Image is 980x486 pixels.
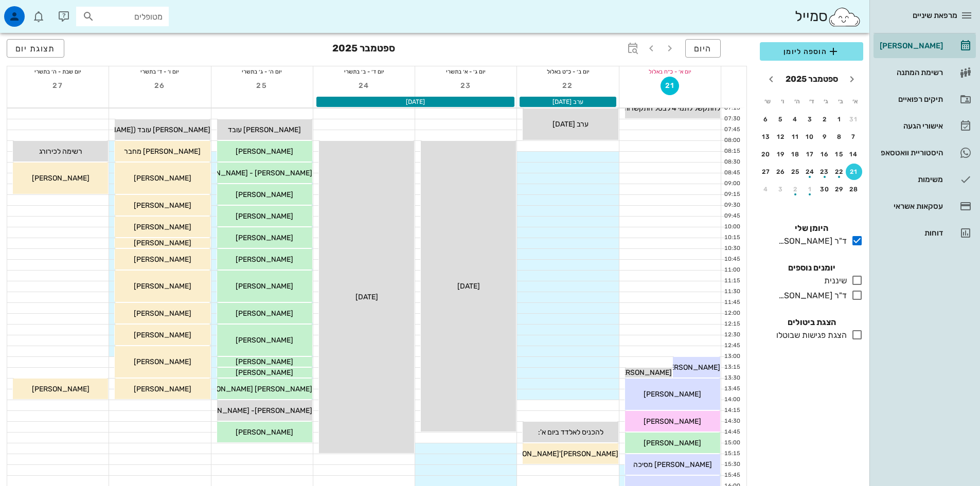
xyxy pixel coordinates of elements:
div: 07:15 [721,104,742,113]
button: 8 [831,129,848,145]
button: 24 [355,77,373,95]
div: יום א׳ - כ״ח באלול [619,66,721,77]
span: [DATE] [457,282,480,291]
div: סמייל [795,6,861,28]
div: 11:30 [721,287,742,296]
div: 7 [846,133,862,140]
div: 11:00 [721,266,742,275]
div: 8 [831,133,848,140]
span: [PERSON_NAME]'[PERSON_NAME] [502,449,618,458]
div: 15:15 [721,449,742,458]
a: תיקים רפואיים [874,87,976,112]
button: 21 [661,77,679,95]
button: 16 [816,146,833,163]
div: 2 [787,186,804,193]
div: 22 [831,168,848,175]
div: 14:00 [721,395,742,404]
span: [DATE] [406,98,425,105]
div: 08:15 [721,147,742,156]
div: 11:15 [721,277,742,285]
div: יום ד׳ - ב׳ בתשרי [313,66,415,77]
span: [PERSON_NAME] [236,282,293,291]
th: ד׳ [805,93,818,110]
h4: היומן שלי [760,222,863,235]
div: 09:00 [721,179,742,188]
span: [PERSON_NAME] מסיכה [633,460,712,469]
div: 08:30 [721,158,742,167]
div: 31 [846,116,862,123]
button: חודש הבא [762,70,780,88]
a: [PERSON_NAME] [874,33,976,58]
div: רשימת המתנה [878,68,943,77]
span: 22 [559,81,577,90]
div: 19 [773,151,789,158]
button: 9 [816,129,833,145]
button: 25 [787,164,804,180]
div: 3 [802,116,818,123]
div: הצגת פגישות שבוטלו [772,329,847,341]
div: 28 [846,186,862,193]
th: ג׳ [819,93,833,110]
div: 21 [846,168,862,175]
div: 15:00 [721,439,742,447]
span: [PERSON_NAME] - [PERSON_NAME] [190,169,312,177]
button: ספטמבר 2025 [781,69,842,89]
div: 1 [831,116,848,123]
div: שיננית [820,275,847,287]
th: ש׳ [761,93,774,110]
button: 13 [758,129,774,145]
span: [PERSON_NAME] [134,223,191,231]
div: 12:45 [721,341,742,350]
div: 08:45 [721,169,742,177]
div: 18 [787,151,804,158]
div: 11 [787,133,804,140]
button: 17 [802,146,818,163]
div: 10:00 [721,223,742,231]
span: 27 [49,81,67,90]
button: 29 [831,181,848,197]
span: [PERSON_NAME] [236,309,293,318]
span: היום [694,44,712,53]
span: ערב [DATE] [553,98,583,105]
button: 1 [802,181,818,197]
div: 10 [802,133,818,140]
div: 10:45 [721,255,742,264]
span: [PERSON_NAME] [134,385,191,393]
div: 20 [758,151,774,158]
h4: יומנים נוספים [760,262,863,274]
button: 2 [816,111,833,128]
button: 25 [253,77,271,95]
span: [PERSON_NAME] [236,336,293,345]
button: 11 [787,129,804,145]
span: תצוגת יום [15,44,56,53]
span: 25 [253,81,271,90]
div: יום ה׳ - ג׳ בתשרי [211,66,313,77]
button: 1 [831,111,848,128]
div: 14 [846,151,862,158]
div: 23 [816,168,833,175]
button: 19 [773,146,789,163]
span: [DATE] [355,293,378,301]
a: תגהיסטוריית וואטסאפ [874,140,976,165]
div: 09:15 [721,190,742,199]
div: 12:15 [721,320,742,329]
a: דוחות [874,221,976,245]
span: [PERSON_NAME] [236,368,293,377]
span: [PERSON_NAME] עובד [228,125,301,134]
span: [PERSON_NAME] [32,174,90,183]
span: [PERSON_NAME] [PERSON_NAME] [195,385,312,393]
span: [PERSON_NAME] [644,417,701,426]
div: 17 [802,151,818,158]
div: 15:30 [721,460,742,469]
div: 13:00 [721,352,742,361]
span: [PERSON_NAME] [134,174,191,183]
button: 20 [758,146,774,163]
div: 1 [802,186,818,193]
th: ה׳ [790,93,804,110]
div: 09:30 [721,201,742,210]
span: [PERSON_NAME] [134,255,191,264]
button: 4 [758,181,774,197]
button: 2 [787,181,804,197]
div: 10:30 [721,244,742,253]
th: ו׳ [775,93,789,110]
